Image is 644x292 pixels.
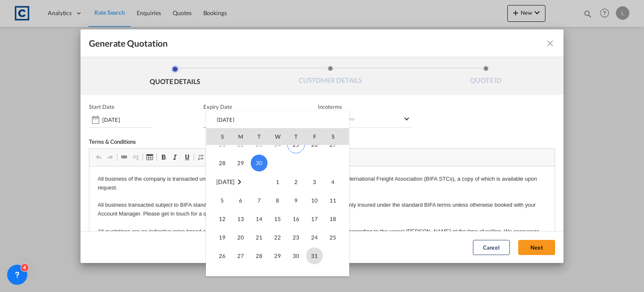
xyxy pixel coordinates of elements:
[288,174,304,190] span: 2
[206,210,231,228] td: Sunday October 12 2025
[232,155,249,171] span: 29
[232,247,249,264] span: 27
[268,228,287,247] td: Wednesday October 22 2025
[216,178,234,185] span: [DATE]
[288,192,304,209] span: 9
[231,247,250,265] td: Monday October 27 2025
[206,247,349,265] tr: Week 5
[287,228,305,247] td: Thursday October 23 2025
[251,247,267,264] span: 28
[206,128,349,276] md-calendar: Calendar
[206,173,349,192] tr: Week 1
[214,229,231,246] span: 19
[324,128,349,145] th: S
[206,154,231,173] td: Sunday September 28 2025
[250,191,268,210] td: Tuesday October 7 2025
[287,210,305,228] td: Thursday October 16 2025
[251,192,267,209] span: 7
[206,210,349,228] tr: Week 3
[251,210,267,227] span: 14
[306,174,323,190] span: 3
[268,128,287,145] th: W
[231,191,250,210] td: Monday October 6 2025
[269,210,286,227] span: 15
[206,173,268,192] td: October 2025
[206,228,349,247] tr: Week 4
[325,210,341,227] span: 18
[8,84,457,92] p: This quotation excludes any HMRC customs examination fees and any rent/demurrage that may be incu...
[251,155,267,171] span: 30
[305,128,324,145] th: F
[305,210,324,228] td: Friday October 17 2025
[324,173,349,192] td: Saturday October 4 2025
[287,247,305,265] td: Thursday October 30 2025
[305,228,324,247] td: Friday October 24 2025
[231,154,250,173] td: Monday September 29 2025
[250,247,268,265] td: Tuesday October 28 2025
[269,247,286,264] span: 29
[206,228,231,247] td: Sunday October 19 2025
[269,174,286,190] span: 1
[325,174,341,190] span: 4
[8,8,457,78] p: All business of the company is transacted under the current Standard Trading Conditions of the Br...
[305,191,324,210] td: Friday October 10 2025
[250,154,268,173] td: Tuesday September 30 2025
[269,192,286,209] span: 8
[288,247,304,264] span: 30
[214,247,231,264] span: 26
[232,210,249,227] span: 13
[268,210,287,228] td: Wednesday October 15 2025
[325,192,341,209] span: 11
[8,8,457,107] body: Rich Text Editor, editor10
[231,128,250,145] th: M
[325,229,341,246] span: 25
[306,210,323,227] span: 17
[214,155,231,171] span: 28
[250,228,268,247] td: Tuesday October 21 2025
[269,229,286,246] span: 22
[250,128,268,145] th: T
[214,192,231,209] span: 5
[251,229,267,246] span: 21
[232,229,249,246] span: 20
[324,191,349,210] td: Saturday October 11 2025
[288,229,304,246] span: 23
[324,228,349,247] td: Saturday October 25 2025
[287,128,305,145] th: T
[306,229,323,246] span: 24
[232,192,249,209] span: 6
[305,173,324,192] td: Friday October 3 2025
[268,247,287,265] td: Wednesday October 29 2025
[231,210,250,228] td: Monday October 13 2025
[206,265,349,284] tr: Week undefined
[206,154,349,173] tr: Week 5
[206,128,231,145] th: S
[305,247,324,265] td: Friday October 31 2025
[206,191,349,210] tr: Week 2
[306,247,323,264] span: 31
[306,192,323,209] span: 10
[287,191,305,210] td: Thursday October 9 2025
[268,173,287,192] td: Wednesday October 1 2025
[324,210,349,228] td: Saturday October 18 2025
[287,173,305,192] td: Thursday October 2 2025
[268,191,287,210] td: Wednesday October 8 2025
[231,228,250,247] td: Monday October 20 2025
[206,191,231,210] td: Sunday October 5 2025
[206,247,231,265] td: Sunday October 26 2025
[288,210,304,227] span: 16
[214,210,231,227] span: 12
[250,210,268,228] td: Tuesday October 14 2025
